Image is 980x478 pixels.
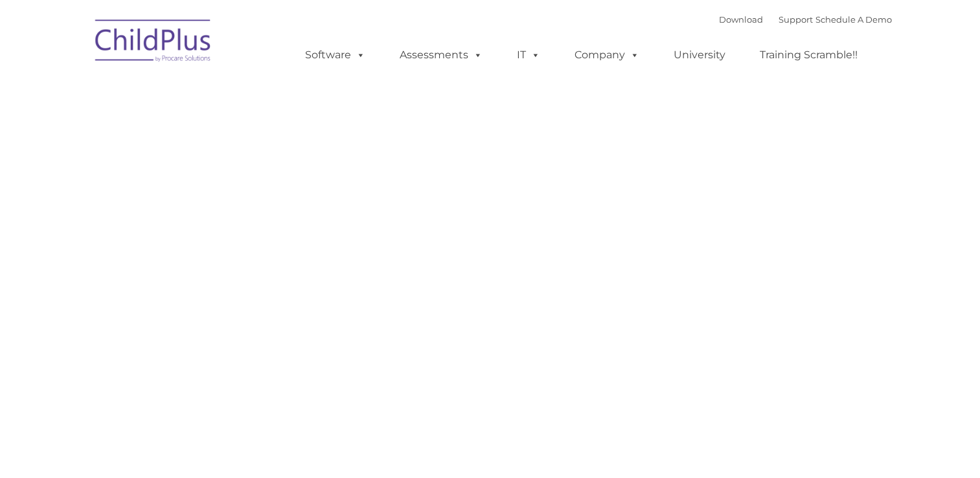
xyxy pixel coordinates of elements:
a: Company [562,42,652,68]
a: Software [292,42,378,68]
a: Support [779,14,813,25]
a: University [661,42,738,68]
a: Assessments [387,42,496,68]
a: IT [504,42,553,68]
a: Training Scramble!! [747,42,871,68]
img: ChildPlus by Procare Solutions [89,10,218,75]
a: Download [719,14,763,25]
a: Schedule A Demo [815,14,892,25]
font: | [719,14,892,25]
